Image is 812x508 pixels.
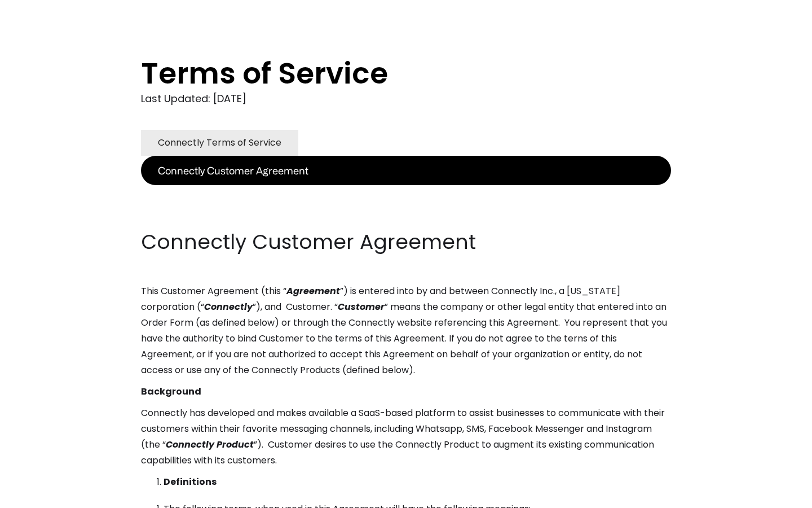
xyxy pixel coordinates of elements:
[166,438,254,451] em: Connectly Product
[23,488,68,504] ul: Language list
[204,300,253,313] em: Connectly
[338,300,385,313] em: Customer
[158,163,308,178] div: Connectly Customer Agreement
[141,207,671,222] p: ‍
[141,385,201,398] strong: Background
[158,135,281,151] div: Connectly Terms of Service
[141,56,626,90] h1: Terms of Service
[286,284,340,297] em: Agreement
[164,475,217,488] strong: Definitions
[141,228,671,256] h2: Connectly Customer Agreement
[141,405,671,468] p: Connectly has developed and makes available a SaaS-based platform to assist businesses to communi...
[11,487,68,504] aside: Language selected: English
[141,283,671,378] p: This Customer Agreement (this “ ”) is entered into by and between Connectly Inc., a [US_STATE] co...
[141,90,671,107] div: Last Updated: [DATE]
[141,185,671,201] p: ‍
